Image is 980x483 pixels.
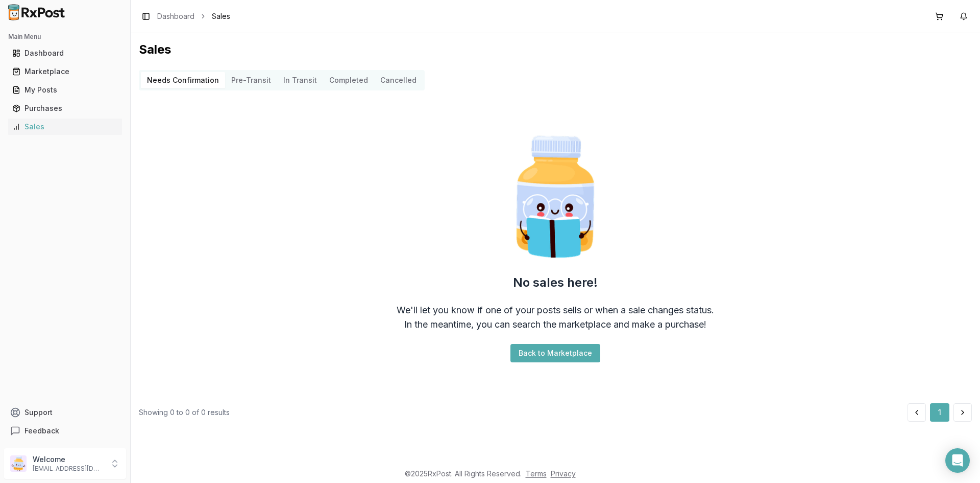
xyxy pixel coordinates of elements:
[513,274,598,291] h2: No sales here!
[8,62,122,81] a: Marketplace
[4,82,126,98] button: My Posts
[4,119,126,135] button: Sales
[8,44,122,62] a: Dashboard
[490,131,621,262] img: Smart Pill Bottle
[33,454,104,465] p: Welcome
[12,66,118,77] div: Marketplace
[4,403,126,422] button: Support
[33,465,104,473] p: [EMAIL_ADDRESS][DOMAIN_NAME]
[8,33,122,41] h2: Main Menu
[12,85,118,95] div: My Posts
[404,317,706,332] div: In the meantime, you can search the marketplace and make a purchase!
[139,41,972,58] h1: Sales
[12,103,118,113] div: Purchases
[551,469,576,478] a: Privacy
[8,99,122,118] a: Purchases
[139,407,230,418] div: Showing 0 to 0 of 0 results
[397,303,714,317] div: We'll let you know if one of your posts sells or when a sale changes status.
[157,11,230,21] nav: breadcrumb
[10,455,27,472] img: User avatar
[4,45,126,61] button: Dashboard
[24,426,59,436] span: Feedback
[157,11,194,21] a: Dashboard
[374,72,423,88] button: Cancelled
[930,403,949,422] button: 1
[225,72,277,88] button: Pre-Transit
[277,72,323,88] button: In Transit
[4,100,126,117] button: Purchases
[945,448,970,473] div: Open Intercom Messenger
[12,122,118,132] div: Sales
[141,72,225,88] button: Needs Confirmation
[510,344,600,362] button: Back to Marketplace
[8,118,122,136] a: Sales
[323,72,374,88] button: Completed
[12,48,118,58] div: Dashboard
[4,4,69,20] img: RxPost Logo
[4,63,126,80] button: Marketplace
[526,469,547,478] a: Terms
[4,422,126,440] button: Feedback
[8,81,122,99] a: My Posts
[212,11,230,21] span: Sales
